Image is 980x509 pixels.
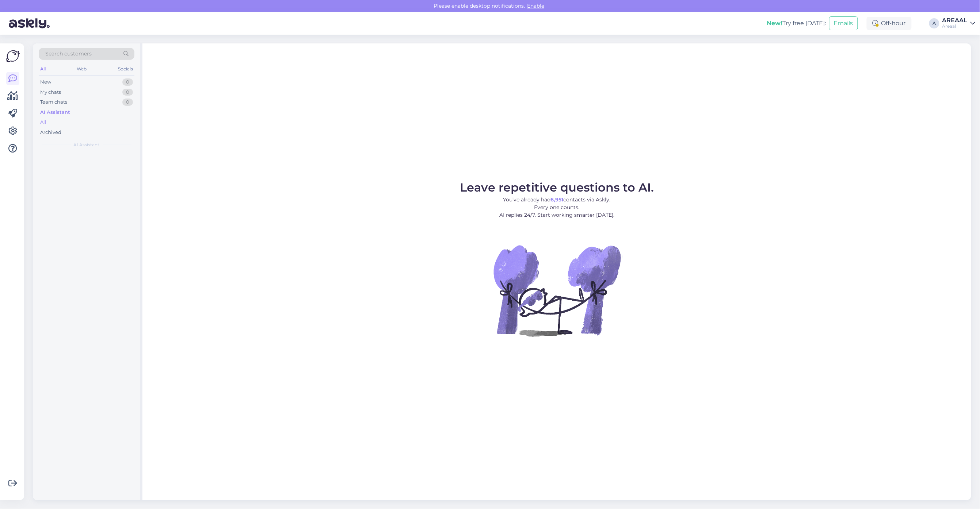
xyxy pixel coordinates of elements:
[74,142,100,148] span: AI Assistant
[942,23,968,29] div: Areaal
[491,225,623,356] img: No Chat active
[942,18,968,23] div: AREAAL
[460,180,654,194] span: Leave repetitive questions to AI.
[39,64,47,74] div: All
[122,89,133,96] div: 0
[40,119,46,126] div: All
[929,18,939,28] div: A
[829,16,858,30] button: Emails
[122,78,133,86] div: 0
[460,196,654,219] p: You’ve already had contacts via Askly. Every one counts. AI replies 24/7. Start working smarter [...
[942,18,976,29] a: AREAALAreaal
[40,129,61,136] div: Archived
[867,17,912,30] div: Off-hour
[40,99,67,106] div: Team chats
[525,3,546,9] span: Enable
[40,109,70,116] div: AI Assistant
[117,64,134,74] div: Socials
[767,19,826,28] div: Try free [DATE]:
[122,99,133,106] div: 0
[767,20,783,27] b: New!
[6,49,20,63] img: Askly Logo
[551,196,564,203] b: 6,951
[45,50,92,58] span: Search customers
[40,89,61,96] div: My chats
[40,78,51,86] div: New
[76,64,88,74] div: Web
